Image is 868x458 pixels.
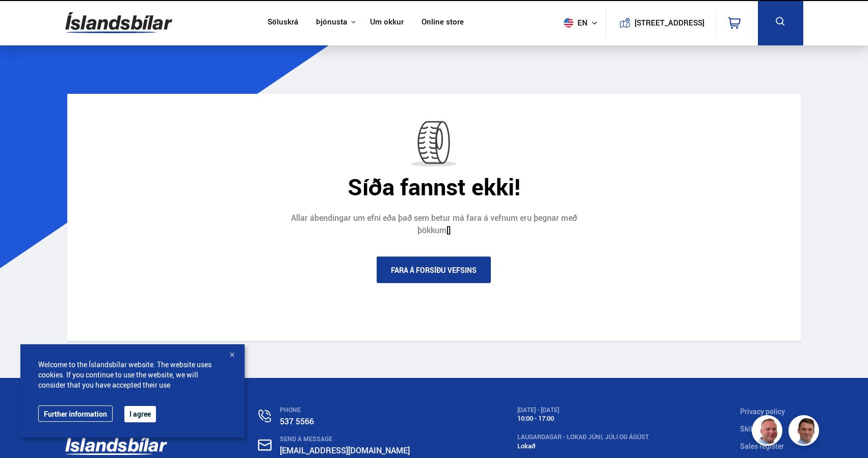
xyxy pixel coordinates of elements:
img: n0V2lOsqF3l1V2iz.svg [258,410,271,422]
span: en [560,18,585,28]
span: Welcome to the Íslandsbílar website. The website uses cookies. If you continue to use the website... [38,360,227,390]
div: Lokað [517,442,649,450]
div: LAUGARDAGAR - Lokað Júni, Júli og Ágúst [517,434,649,441]
a: Further information [38,405,113,422]
a: [EMAIL_ADDRESS][DOMAIN_NAME] [280,445,410,456]
div: [DATE] - [DATE] [517,406,649,414]
img: nHj8e-n-aHgjukTg.svg [258,439,272,451]
button: [STREET_ADDRESS] [639,18,701,27]
button: en [560,8,606,38]
button: I agree [124,406,156,422]
div: SEND A MESSAGE [280,436,426,443]
a: [STREET_ADDRESS] [611,8,710,37]
img: svg+xml;base64,PHN2ZyB4bWxucz0iaHR0cDovL3d3dy53My5vcmcvMjAwMC9zdmciIHdpZHRoPSI1MTIiIGhlaWdodD0iNT... [564,18,573,28]
div: Síða fannst ekki! [75,173,794,200]
a: Skilmalar [740,424,771,434]
img: FbJEzSuNWCJXmdc-.webp [790,417,821,447]
img: G0Ugv5HjCgRt.svg [65,6,172,39]
a: Privacy policy [740,406,785,416]
a: Online store [422,17,464,28]
a: Um okkur [370,17,404,28]
div: PHONE [280,406,426,414]
a: Söluskrá [268,17,298,28]
a: Fara á forsíðu vefsins [377,257,491,283]
a: 537 5566 [280,416,314,427]
div: Allar ábendingar um efni eða það sem betur má fara á vefnum eru þegnar með þökkum [281,212,587,236]
button: Þjónusta [316,17,347,27]
a: [] [446,224,451,236]
div: 10:00 - 17:00 [517,415,649,422]
a: Sales register [740,441,784,451]
img: siFngHWaQ9KaOqBr.png [753,417,784,447]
